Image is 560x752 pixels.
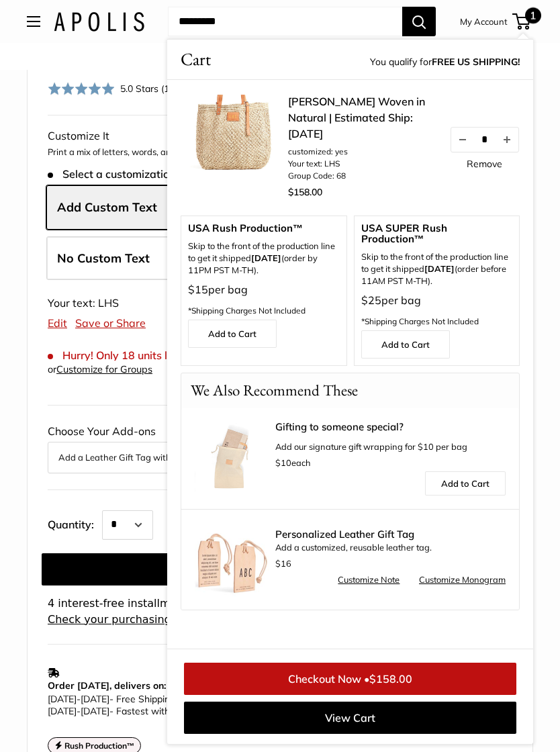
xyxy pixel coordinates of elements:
[275,422,506,432] a: Gifting to someone special?
[419,572,506,588] a: Customize Monogram
[168,7,402,36] input: Search...
[361,293,381,307] span: $25
[57,250,150,266] span: No Custom Text
[48,168,209,181] span: Select a customization option
[81,693,109,705] span: [DATE]
[188,305,306,316] span: *Shipping Charges Not Included
[48,422,512,473] div: Choose Your Add-ons
[361,291,513,331] p: per bag
[474,134,496,145] input: Quantity
[288,170,436,182] li: Group Code: 68
[120,81,212,96] div: 5.0 Stars (1 Reviews)
[75,316,146,330] a: Save or Share
[275,457,311,468] span: each
[48,349,181,362] span: Hurry! Only 18 units left
[467,159,502,169] a: Remove
[288,158,436,170] li: Your text: LHS
[188,283,208,296] span: $15
[338,572,400,588] a: Customize Note
[370,53,520,73] span: You qualify for
[188,320,277,348] a: Add to Cart
[361,316,479,326] span: *Shipping Charges Not Included
[48,146,512,159] p: Print a mix of letters, words, and numbers to make it unmistakably yours.
[181,373,367,408] p: We Also Recommend These
[288,93,436,142] a: [PERSON_NAME] Woven in Natural | Estimated Ship: [DATE]
[64,741,135,751] strong: Rush Production™
[496,128,518,152] button: Increase quantity by 1
[48,361,152,379] div: or
[48,79,212,98] div: 5.0 Stars (1 Reviews)
[195,422,269,496] img: Apolis Signature Gift Wrapping
[288,146,436,158] li: customized: yes
[195,522,269,596] img: Luggage Tag
[184,702,516,734] a: View Cart
[361,330,450,359] a: Add to Cart
[425,471,506,496] a: Add to Cart
[77,693,81,705] span: -
[451,128,474,152] button: Decrease quantity by 1
[275,457,291,468] span: $10
[424,263,455,274] strong: [DATE]
[46,185,515,230] label: Add Custom Text
[184,663,516,695] a: Checkout Now •$158.00
[48,316,67,330] a: Edit
[81,705,109,717] span: [DATE]
[181,46,211,73] span: Cart
[48,506,102,540] label: Quantity:
[525,7,541,23] span: 1
[77,705,81,717] span: -
[361,251,513,287] span: Skip to the front of the production line to get it shipped (order before 11AM PST M-TH).
[48,705,77,717] span: [DATE]
[57,199,157,215] span: Add Custom Text
[56,363,152,375] a: Customize for Groups
[514,13,530,30] a: 1
[48,693,77,705] span: [DATE]
[275,529,506,540] span: Personalized Leather Gift Tag
[188,223,340,234] span: USA Rush Production™
[27,16,40,27] button: Open menu
[369,672,412,686] span: $158.00
[460,13,508,30] a: My Account
[275,558,291,569] span: $16
[402,7,436,36] button: Search
[251,252,281,263] b: [DATE]
[432,56,520,68] strong: FREE US SHIPPING!
[188,240,340,277] p: Skip to the front of the production line to get it shipped (order by 11PM PST M-TH).
[54,12,144,32] img: Apolis
[42,553,518,585] button: Add to cart
[48,679,166,692] strong: Order [DATE], delivers on:
[275,422,506,471] div: Add our signature gift wrapping for $10 per bag
[48,126,512,146] div: Customize It
[46,236,515,281] label: Leave Blank
[48,705,253,717] span: - Fastest with Rush Production™
[361,223,513,244] span: USA SUPER Rush Production™
[275,529,506,572] div: Add a customized, reusable leather tag.
[58,449,502,465] button: Add a Leather Gift Tag with Note
[48,693,506,717] p: - Free Shipping +
[288,186,322,198] span: $158.00
[48,296,119,310] span: Your text: LHS
[188,280,340,320] p: per bag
